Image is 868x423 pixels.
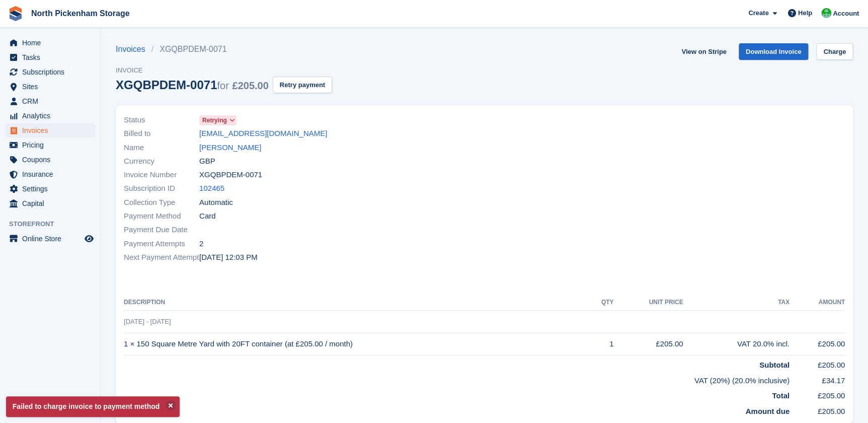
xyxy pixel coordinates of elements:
[22,182,83,196] span: Settings
[124,183,199,194] span: Subscription ID
[613,333,683,356] td: £205.00
[124,252,199,263] span: Next Payment Attempt
[22,153,83,167] span: Coupons
[232,80,268,91] span: £205.00
[116,43,332,55] nav: breadcrumbs
[124,318,171,325] span: [DATE] - [DATE]
[202,116,227,125] span: Retrying
[790,333,845,356] td: £205.00
[5,167,95,181] a: menu
[5,182,95,196] a: menu
[124,371,790,387] td: VAT (20%) (20.0% inclusive)
[5,94,95,108] a: menu
[22,50,83,64] span: Tasks
[124,224,199,236] span: Payment Due Date
[199,252,258,263] time: 2025-09-18 11:03:57 UTC
[588,295,613,311] th: QTY
[124,210,199,222] span: Payment Method
[5,138,95,152] a: menu
[745,407,790,415] strong: Amount due
[790,402,845,417] td: £205.00
[588,333,613,356] td: 1
[199,169,262,181] span: XGQBPDEM-0071
[790,371,845,387] td: £34.17
[748,8,768,18] span: Create
[199,142,261,154] a: [PERSON_NAME]
[5,123,95,137] a: menu
[124,197,199,208] span: Collection Type
[22,80,83,94] span: Sites
[199,128,327,139] a: [EMAIL_ADDRESS][DOMAIN_NAME]
[5,80,95,94] a: menu
[22,36,83,50] span: Home
[116,78,269,92] div: XGQBPDEM-0071
[22,65,83,79] span: Subscriptions
[22,232,83,246] span: Online Store
[217,80,228,91] span: for
[739,43,809,60] a: Download Invoice
[9,219,100,229] span: Storefront
[816,43,853,60] a: Charge
[124,333,588,356] td: 1 × 150 Square Metre Yard with 20FT container (at £205.00 / month)
[22,94,83,108] span: CRM
[199,183,224,194] a: 102465
[790,356,845,371] td: £205.00
[683,338,790,350] div: VAT 20.0% incl.
[124,238,199,250] span: Payment Attempts
[8,6,23,21] img: stora-icon-8386f47178a22dfd0bd8f6a31ec36ba5ce8667c1dd55bd0f319d3a0aa187defe.svg
[677,43,730,60] a: View on Stripe
[124,114,199,126] span: Status
[5,50,95,64] a: menu
[6,396,180,417] p: Failed to charge invoice to payment method
[821,8,831,18] img: Chris Gulliver
[5,153,95,167] a: menu
[22,167,83,181] span: Insurance
[116,65,332,76] span: Invoice
[124,295,588,311] th: Description
[27,5,134,22] a: North Pickenham Storage
[124,169,199,181] span: Invoice Number
[772,391,790,400] strong: Total
[199,210,216,222] span: Card
[790,386,845,402] td: £205.00
[5,196,95,210] a: menu
[124,156,199,167] span: Currency
[5,109,95,123] a: menu
[22,123,83,137] span: Invoices
[273,77,332,93] button: Retry payment
[199,197,233,208] span: Automatic
[199,238,203,250] span: 2
[5,65,95,79] a: menu
[124,142,199,154] span: Name
[22,138,83,152] span: Pricing
[5,232,95,246] a: menu
[759,361,790,369] strong: Subtotal
[798,8,812,18] span: Help
[124,128,199,139] span: Billed to
[5,36,95,50] a: menu
[683,295,790,311] th: Tax
[22,109,83,123] span: Analytics
[199,114,236,126] a: Retrying
[199,156,215,167] span: GBP
[613,295,683,311] th: Unit Price
[116,43,151,55] a: Invoices
[790,295,845,311] th: Amount
[83,233,95,245] a: Preview store
[833,9,859,19] span: Account
[22,196,83,210] span: Capital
